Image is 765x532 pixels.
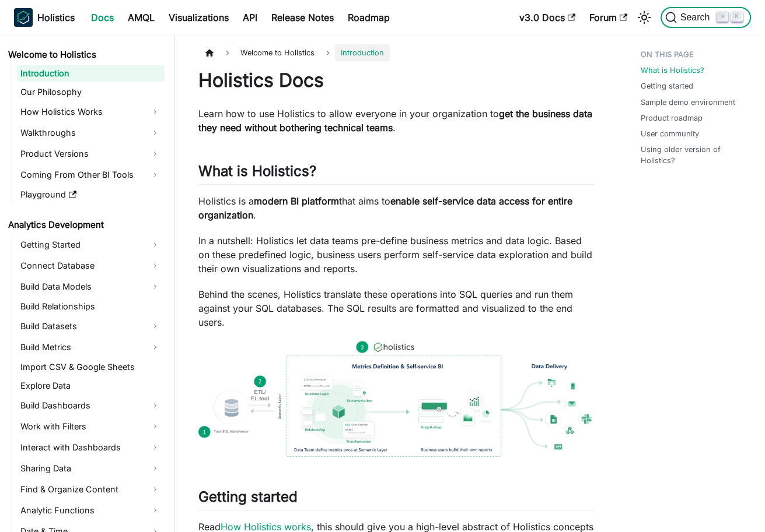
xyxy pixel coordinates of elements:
[17,124,165,142] a: Walkthroughs
[198,44,594,61] nav: Breadcrumbs
[641,65,704,76] a: What is Holistics?
[731,12,743,22] kbd: K
[641,144,746,166] a: Using older version of Holistics?
[512,8,582,27] a: v3.0 Docs
[17,359,165,375] a: Import CSV & Google Sheets
[5,217,165,233] a: Analytics Development
[635,8,654,27] button: Switch between dark and light mode (currently light mode)
[661,7,751,28] button: Search (Command+K)
[5,47,165,63] a: Welcome to Holistics
[17,235,165,254] a: Getting Started
[198,341,594,457] img: How Holistics fits in your Data Stack
[121,8,162,27] a: AMQL
[17,501,165,520] a: Analytic Functions
[198,44,221,61] a: Home page
[17,378,165,394] a: Explore Data
[17,417,165,436] a: Work with Filters
[17,65,165,82] a: Introduction
[198,488,594,510] h2: Getting started
[717,12,728,22] kbd: ⌘
[198,163,594,185] h2: What is Holistics?
[198,107,594,135] p: Learn how to use Holistics to allow everyone in your organization to .
[198,234,594,276] p: In a nutshell: Holistics let data teams pre-define business metrics and data logic. Based on thes...
[198,69,594,92] h1: Holistics Docs
[37,10,75,24] b: Holistics
[198,194,594,222] p: Holistics is a that aims to .
[641,128,699,139] a: User community
[17,277,165,296] a: Build Data Models
[641,97,735,108] a: Sample demo environment
[264,8,341,27] a: Release Notes
[677,12,717,23] span: Search
[17,256,165,275] a: Connect Database
[198,287,594,329] p: Behind the scenes, Holistics translate these operations into SQL queries and run them against you...
[14,8,33,27] img: Holistics
[235,44,320,61] span: Welcome to Holistics
[17,317,165,336] a: Build Datasets
[335,44,390,61] span: Introduction
[641,80,693,91] a: Getting started
[17,103,165,121] a: How Holistics Works
[641,112,703,124] a: Product roadmap
[236,8,264,27] a: API
[84,8,121,27] a: Docs
[162,8,236,27] a: Visualizations
[17,396,165,415] a: Build Dashboards
[17,145,165,163] a: Product Versions
[17,298,165,315] a: Build Relationships
[17,84,165,100] a: Our Philosophy
[254,195,339,207] strong: modern BI platform
[17,438,165,457] a: Interact with Dashboards
[582,8,634,27] a: Forum
[17,480,165,499] a: Find & Organize Content
[17,165,165,184] a: Coming From Other BI Tools
[14,8,75,27] a: HolisticsHolistics
[17,459,165,478] a: Sharing Data
[341,8,397,27] a: Roadmap
[17,186,165,203] a: Playground
[17,338,165,357] a: Build Metrics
